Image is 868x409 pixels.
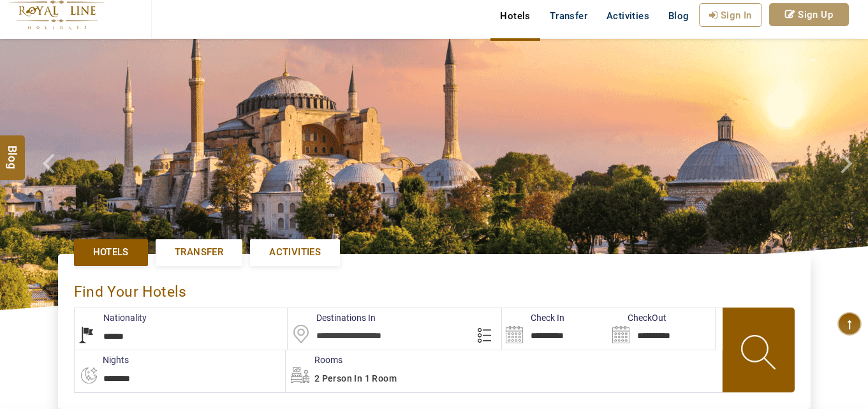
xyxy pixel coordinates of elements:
a: Sign In [699,3,762,27]
a: Transfer [540,3,597,29]
span: Blog [4,145,21,156]
a: Check next prev [26,39,70,310]
a: Hotels [74,239,148,265]
a: Hotels [490,3,540,29]
span: Hotels [93,246,129,259]
label: Check In [502,311,564,324]
input: Search [608,308,715,350]
label: Destinations In [288,311,376,324]
label: Rooms [286,353,342,366]
span: Blog [668,10,689,22]
span: 2 Person in 1 Room [314,373,397,383]
label: Nationality [75,311,147,324]
span: Activities [269,246,321,259]
label: CheckOut [608,311,666,324]
span: Transfer [175,246,223,259]
div: Find Your Hotels [74,270,795,308]
a: Transfer [156,239,242,265]
a: Activities [250,239,340,265]
label: nights [74,353,129,366]
a: Sign Up [769,3,849,26]
a: Blog [659,3,699,29]
input: Search [502,308,608,350]
a: Check next image [825,39,868,310]
a: Activities [597,3,659,29]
